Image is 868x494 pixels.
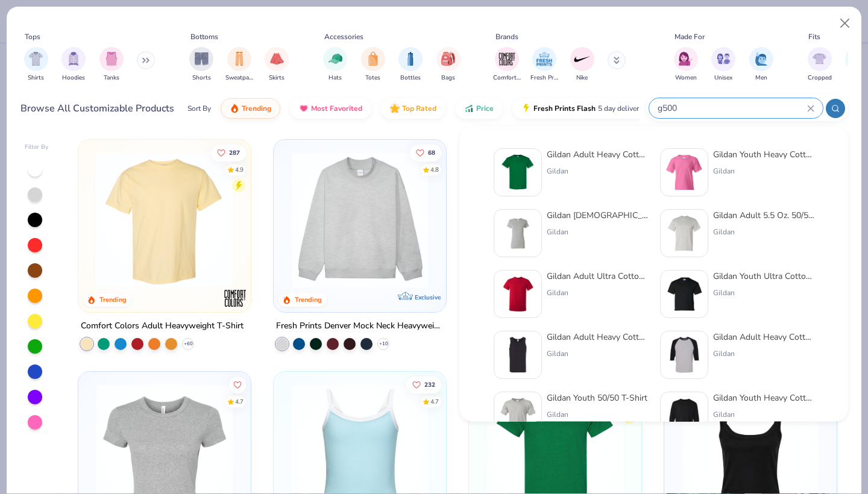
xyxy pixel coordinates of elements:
[187,103,211,114] div: Sort By
[521,104,531,113] img: flash.gif
[808,31,820,42] div: Fits
[398,47,423,83] div: filter for Bottles
[265,47,289,83] div: filter for Skirts
[547,270,648,283] div: Gildan Adult Ultra Cotton 6 Oz. T-Shirt
[436,47,461,83] div: filter for Bags
[329,52,342,66] img: Hats Image
[530,47,558,83] div: filter for Fresh Prints
[808,47,832,83] button: filter button
[400,73,421,83] span: Bottles
[99,47,124,83] div: filter for Tanks
[530,47,558,83] button: filter button
[99,47,124,83] button: filter button
[547,331,648,343] div: Gildan Adult Heavy Cotton 5.3 Oz. Tank
[361,47,385,83] div: filter for Totes
[230,104,239,113] img: trending.gif
[499,154,536,191] img: db319196-8705-402d-8b46-62aaa07ed94f
[67,52,80,66] img: Hoodies Image
[499,214,536,252] img: f353747f-df2b-48a7-9668-f657901a5e3e
[576,73,588,83] span: Nike
[834,12,857,35] button: Close
[379,340,388,348] span: + 10
[190,31,218,42] div: Bottoms
[493,73,521,83] span: Comfort Colors
[20,101,174,116] div: Browse All Customizable Products
[329,73,342,83] span: Hats
[230,376,247,393] button: Like
[493,47,521,83] div: filter for Comfort Colors
[225,47,253,83] button: filter button
[499,336,536,374] img: 88a44a92-e2a5-4f89-8212-3978ff1d2bb4
[547,409,647,420] div: Gildan
[598,102,643,116] span: 5 day delivery
[398,47,423,83] button: filter button
[323,47,347,83] div: filter for Hats
[406,376,441,393] button: Like
[61,47,86,83] div: filter for Hoodies
[404,52,417,66] img: Bottles Image
[25,143,49,152] div: Filter By
[675,31,705,42] div: Made For
[221,98,280,119] button: Trending
[195,52,209,66] img: Shorts Image
[81,319,244,334] div: Comfort Colors Adult Heavyweight T-Shirt
[430,165,439,174] div: 4.8
[189,47,213,83] div: filter for Shorts
[25,31,40,42] div: Tops
[547,166,648,177] div: Gildan
[713,409,814,420] div: Gildan
[441,52,454,66] img: Bags Image
[713,209,814,222] div: Gildan Adult 5.5 Oz. 50/50 T-Shirt
[286,152,434,288] img: f5d85501-0dbb-4ee4-b115-c08fa3845d83
[324,31,363,42] div: Accessories
[717,52,731,66] img: Unisex Image
[813,52,826,66] img: Cropped Image
[714,73,732,83] span: Unisex
[236,165,244,174] div: 4.9
[665,336,703,374] img: 9278ce09-0d59-4a10-a90b-5020d43c2e95
[276,319,444,334] div: Fresh Prints Denver Mock Neck Heavyweight Sweatshirt
[499,397,536,434] img: 12c717a8-bff4-429b-8526-ab448574c88c
[365,73,380,83] span: Totes
[290,98,371,119] button: Most Favorited
[441,73,455,83] span: Bags
[366,52,380,66] img: Totes Image
[665,397,703,434] img: f253ff27-62b2-4a42-a79b-d4079655c11f
[808,73,832,83] span: Cropped
[755,73,767,83] span: Men
[547,287,648,298] div: Gildan
[713,287,814,298] div: Gildan
[24,47,48,83] button: filter button
[713,270,814,283] div: Gildan Youth Ultra Cotton® T-Shirt
[430,397,439,406] div: 4.7
[436,47,461,83] button: filter button
[573,50,591,68] img: Nike Image
[242,104,271,113] span: Trending
[428,149,435,155] span: 68
[570,47,594,83] button: filter button
[476,104,494,113] span: Price
[270,52,284,66] img: Skirts Image
[679,52,693,66] img: Women Image
[498,50,516,68] img: Comfort Colors Image
[212,144,247,161] button: Like
[665,275,703,313] img: 6046accf-a268-477f-9bdd-e1b99aae0138
[24,47,48,83] div: filter for Shirts
[713,392,814,404] div: Gildan Youth Heavy Cotton 5.3 Oz. Long-Sleeve T-Shirt
[674,47,698,83] button: filter button
[665,154,703,191] img: db3463ef-4353-4609-ada1-7539d9cdc7e6
[361,47,385,83] button: filter button
[104,73,119,83] span: Tanks
[381,98,445,119] button: Top Rated
[28,73,44,83] span: Shirts
[570,47,594,83] div: filter for Nike
[62,73,85,83] span: Hoodies
[530,73,558,83] span: Fresh Prints
[265,47,289,83] button: filter button
[499,275,536,313] img: 3c1a081b-6ca8-4a00-a3b6-7ee979c43c2b
[184,340,193,348] span: + 60
[223,286,247,310] img: Comfort Colors logo
[749,47,773,83] button: filter button
[90,152,239,288] img: 029b8af0-80e6-406f-9fdc-fdf898547912
[535,50,553,68] img: Fresh Prints Image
